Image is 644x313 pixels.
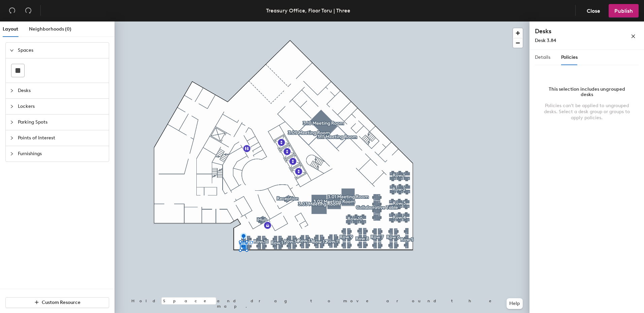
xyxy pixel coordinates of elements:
[42,300,80,305] span: Custom Resource
[631,34,636,39] span: close
[18,83,105,98] span: Desks
[614,8,633,14] span: Publish
[10,120,14,124] span: collapsed
[22,4,35,17] button: Redo (⌘ + ⇧ + Z)
[18,115,105,130] span: Parking Spots
[10,136,14,140] span: collapsed
[10,152,14,156] span: collapsed
[10,89,14,93] span: collapsed
[5,297,109,308] button: Custom Resource
[18,146,105,162] span: Furnishings
[10,48,14,52] span: expanded
[561,54,578,60] span: Policies
[5,4,19,17] button: Undo (⌘ + Z)
[18,130,105,146] span: Points of Interest
[29,26,71,32] span: Neighborhoods (0)
[266,6,350,15] div: Treasury Office, Floor Toru | Three
[535,38,556,43] span: Desk 3.84
[535,27,609,36] h4: Desks
[543,87,631,97] div: This selection includes ungrouped desks
[3,26,18,32] span: Layout
[587,8,600,14] span: Close
[18,43,105,58] span: Spaces
[507,298,523,309] button: Help
[10,104,14,108] span: collapsed
[18,99,105,114] span: Lockers
[535,54,550,60] span: Details
[581,4,606,17] button: Close
[543,103,631,121] div: Policies can't be applied to ungrouped desks. Select a desk group or groups to apply policies.
[9,7,15,14] span: undo
[609,4,639,17] button: Publish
